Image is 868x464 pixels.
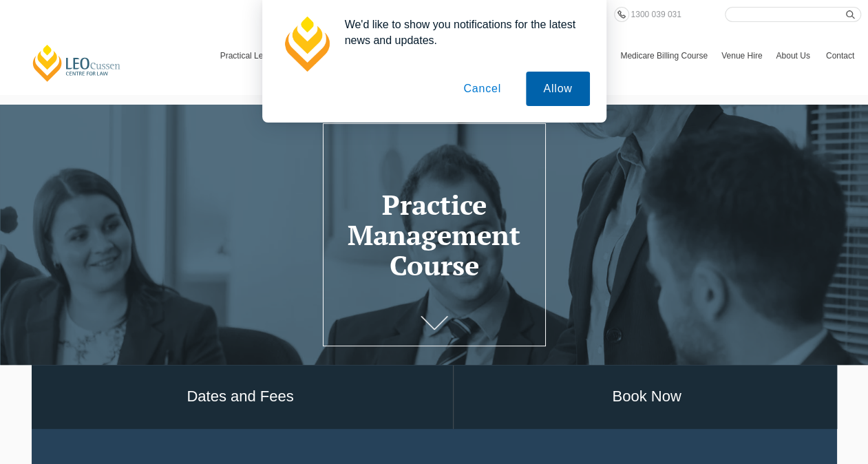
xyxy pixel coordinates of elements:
[446,72,518,106] button: Cancel
[334,17,590,48] div: We'd like to show you notifications for the latest news and updates.
[28,365,453,429] a: Dates and Fees
[526,72,589,106] button: Allow
[330,189,538,280] h1: Practice Management Course
[279,17,334,72] img: notification icon
[454,365,840,429] a: Book Now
